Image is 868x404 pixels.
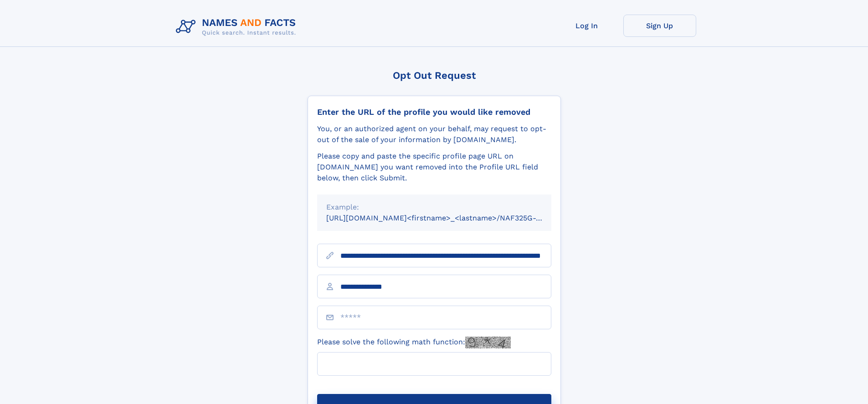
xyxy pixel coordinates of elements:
div: Opt Out Request [308,70,561,81]
a: Log In [550,15,623,37]
a: Sign Up [623,15,696,37]
div: Example: [326,202,542,213]
div: Enter the URL of the profile you would like removed [317,107,551,117]
div: Please copy and paste the specific profile page URL on [DOMAIN_NAME] you want removed into the Pr... [317,151,551,184]
img: Logo Names and Facts [172,15,303,39]
div: You, or an authorized agent on your behalf, may request to opt-out of the sale of your informatio... [317,123,551,145]
small: [URL][DOMAIN_NAME]<firstname>_<lastname>/NAF325G-xxxxxxxx [326,214,569,222]
label: Please solve the following math function: [317,337,511,348]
